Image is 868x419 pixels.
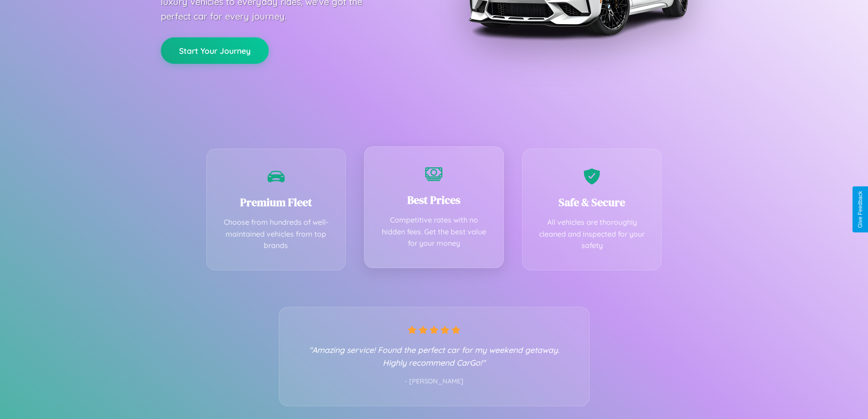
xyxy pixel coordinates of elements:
h3: Best Prices [378,192,490,207]
h3: Safe & Secure [536,195,648,210]
p: "Amazing service! Found the perfect car for my weekend getaway. Highly recommend CarGo!" [298,343,571,369]
div: Give Feedback [857,191,863,228]
p: - [PERSON_NAME] [298,376,571,388]
h3: Premium Fleet [221,195,332,210]
p: All vehicles are thoroughly cleaned and inspected for your safety [536,217,648,252]
p: Competitive rates with no hidden fees. Get the best value for your money [378,214,490,249]
p: Choose from hundreds of well-maintained vehicles from top brands [221,217,332,252]
button: Start Your Journey [161,37,269,64]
